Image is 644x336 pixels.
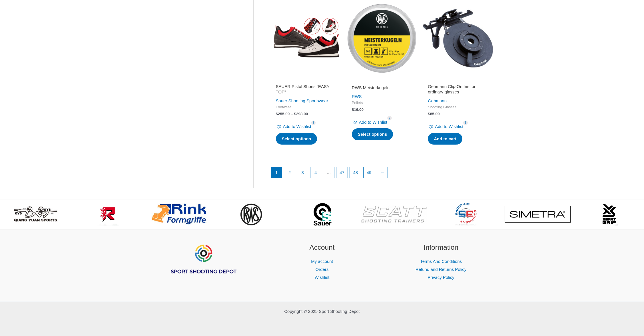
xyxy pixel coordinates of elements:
[352,107,364,112] bdi: 16.00
[276,112,278,116] span: $
[420,259,462,264] a: Terms And Conditions
[423,3,493,73] img: Gehmann Clip-On Iris
[352,128,393,140] a: Select options for “RWS Meisterkugeln”
[416,267,466,272] a: Refund and Returns Policy
[428,84,488,97] a: Gehmann Clip-On Iris for ordinary glasses
[435,124,463,129] span: Add to Wishlist
[352,107,354,112] span: $
[387,116,392,120] span: 2
[350,167,361,178] a: Page 48
[428,77,488,84] iframe: Customer reviews powered by Trustpilot
[270,242,374,281] aside: Footer Widget 2
[271,3,341,73] img: SAUER Pistol Shoes "EASY TOP"
[389,242,493,281] aside: Footer Widget 3
[294,112,308,116] bdi: 298.00
[291,112,293,116] span: –
[389,242,493,253] h2: Information
[352,85,412,93] a: RWS Meisterkugeln
[428,105,488,110] span: Shooting Glasses
[315,275,330,280] a: Wishlist
[316,267,329,272] a: Orders
[389,257,493,281] nav: Information
[310,167,321,178] a: Page 4
[270,242,374,253] h2: Account
[151,307,493,315] p: Copyright © 2025 Sport Shooting Depot
[352,101,412,105] span: Pellets
[377,167,388,178] a: →
[352,94,362,99] a: RWS
[276,133,317,145] a: Select options for “SAUER Pistol Shoes "EASY TOP"”
[276,98,328,103] a: Sauer Shooting Sportswear
[276,84,336,97] a: SAUER Pistol Shoes “EASY TOP”
[428,275,454,280] a: Privacy Policy
[311,121,316,125] span: 8
[347,3,417,73] img: RWS Meisterkugeln
[294,112,296,116] span: $
[311,259,333,264] a: My account
[283,124,311,129] span: Add to Wishlist
[352,77,412,84] iframe: Customer reviews powered by Trustpilot
[284,167,295,178] a: Page 2
[336,167,348,178] a: Page 47
[297,167,308,178] a: Page 3
[352,85,412,91] h2: RWS Meisterkugeln
[276,112,290,116] bdi: 255.00
[323,167,334,178] span: …
[352,118,387,126] a: Add to Wishlist
[428,84,488,95] h2: Gehmann Clip-On Iris for ordinary glasses
[428,112,430,116] span: $
[428,123,463,131] a: Add to Wishlist
[151,242,256,289] aside: Footer Widget 1
[276,77,336,84] iframe: Customer reviews powered by Trustpilot
[271,167,282,178] span: Page 1
[271,167,493,181] nav: Product Pagination
[359,120,387,125] span: Add to Wishlist
[276,84,336,95] h2: SAUER Pistol Shoes “EASY TOP”
[270,257,374,281] nav: Account
[276,105,336,110] span: Footwear
[463,121,468,125] span: 3
[428,133,462,145] a: Add to cart: “Gehmann Clip-On Iris for ordinary glasses”
[364,167,375,178] a: Page 49
[276,123,311,131] a: Add to Wishlist
[428,98,447,103] a: Gehmann
[428,112,440,116] bdi: 85.00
